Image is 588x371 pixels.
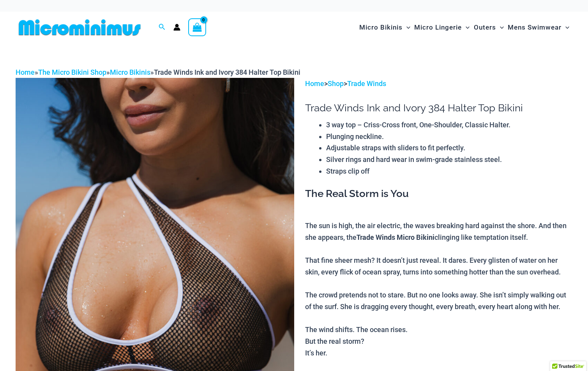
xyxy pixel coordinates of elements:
h3: The Real Storm is You [305,187,572,200]
h1: Trade Winds Ink and Ivory 384 Halter Top Bikini [305,102,572,114]
a: Search icon link [159,23,166,32]
img: MM SHOP LOGO FLAT [16,19,144,36]
a: OutersMenu ToggleMenu Toggle [472,16,506,39]
li: 3 way top – Criss-Cross front, One-Shoulder, Classic Halter. [326,119,572,131]
a: The Micro Bikini Shop [38,68,106,76]
li: Silver rings and hard wear in swim-grade stainless steel. [326,154,572,165]
li: Straps clip off [326,165,572,177]
span: Menu Toggle [562,18,569,37]
li: Adjustable straps with sliders to fit perfectly. [326,142,572,154]
a: Shop [328,79,344,88]
span: Menu Toggle [496,18,504,37]
a: Micro Bikinis [110,68,150,76]
span: Micro Bikinis [359,18,403,37]
a: Home [305,79,324,88]
b: Trade Winds Micro Bikini [357,232,434,242]
p: > > [305,78,572,90]
span: Mens Swimwear [508,18,562,37]
span: Menu Toggle [462,18,470,37]
li: Plunging neckline. [326,131,572,142]
a: Mens SwimwearMenu ToggleMenu Toggle [506,16,571,39]
a: Micro LingerieMenu ToggleMenu Toggle [412,16,471,39]
a: Trade Winds [347,79,386,88]
span: » » » [16,68,300,76]
nav: Site Navigation [356,14,572,40]
a: Micro BikinisMenu ToggleMenu Toggle [357,16,412,39]
a: Home [16,68,35,76]
span: Outers [474,18,496,37]
span: Trade Winds Ink and Ivory 384 Halter Top Bikini [154,68,300,76]
span: Menu Toggle [403,18,410,37]
a: Account icon link [173,24,180,31]
a: View Shopping Cart, empty [188,18,206,36]
span: Micro Lingerie [414,18,462,37]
